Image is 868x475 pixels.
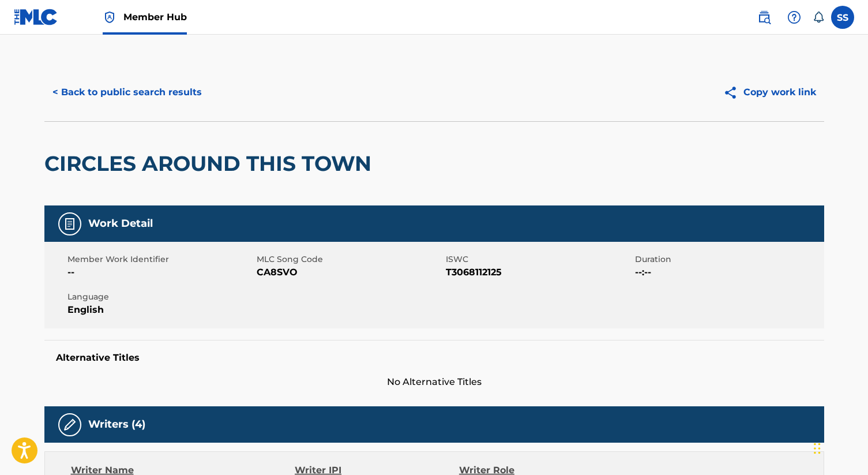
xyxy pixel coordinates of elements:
[715,78,824,107] button: Copy work link
[831,6,854,29] div: User Menu
[813,12,824,23] div: Notifications
[44,78,210,107] button: < Back to public search results
[14,9,58,25] img: MLC Logo
[103,10,117,24] img: Top Rightsholder
[63,217,77,231] img: Work Detail
[753,6,776,29] a: Public Search
[44,375,824,389] span: No Alternative Titles
[123,10,187,24] span: Member Hub
[257,265,443,279] span: CA8SVO
[257,253,443,265] span: MLC Song Code
[757,10,771,24] img: search
[67,291,254,303] span: Language
[63,418,77,432] img: Writers
[446,265,632,279] span: T3068112125
[635,265,821,279] span: --:--
[67,265,254,279] span: --
[67,253,254,265] span: Member Work Identifier
[810,420,868,475] iframe: Chat Widget
[814,431,821,466] div: Drag
[446,253,632,265] span: ISWC
[787,10,801,24] img: help
[783,6,806,29] div: Help
[723,85,743,100] img: Copy work link
[635,253,821,265] span: Duration
[67,303,254,317] span: English
[836,305,868,398] iframe: Resource Center
[88,217,153,230] h5: Work Detail
[88,418,145,431] h5: Writers (4)
[44,151,377,177] h2: CIRCLES AROUND THIS TOWN
[56,352,813,364] h5: Alternative Titles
